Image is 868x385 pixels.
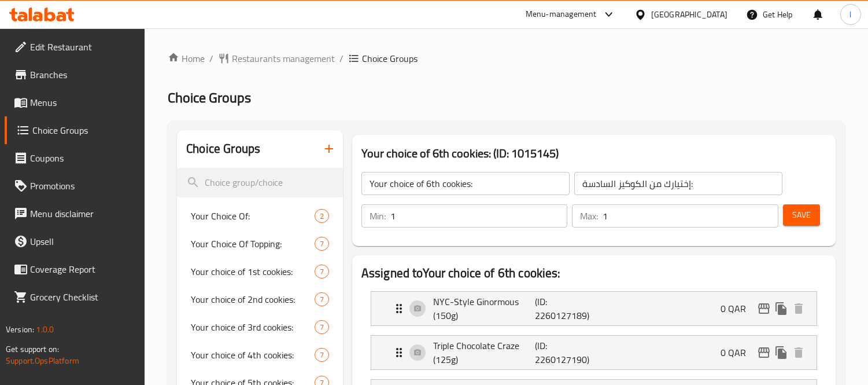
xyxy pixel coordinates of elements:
div: Choices [315,209,329,223]
span: Version: [6,322,34,337]
a: Restaurants management [218,52,335,65]
h3: Your choice of 6th cookies: (ID: 1015145) [361,144,826,163]
a: Grocery Checklist [5,283,145,311]
p: Triple Chocolate Craze (125g) [433,339,535,366]
div: Choices [315,292,329,306]
p: Min: [370,209,386,223]
p: (ID: 2260127190) [535,339,603,366]
li: Expand [361,287,826,331]
span: Upsell [30,234,136,248]
li: / [209,52,213,65]
a: Menu disclaimer [5,200,145,228]
div: Your Choice Of:2 [177,202,343,230]
span: Your Choice Of Topping: [191,237,315,251]
div: Choices [315,265,329,278]
input: search [177,168,343,197]
span: Restaurants management [232,52,335,65]
p: (ID: 2260127189) [535,295,603,322]
p: 0 QAR [721,346,755,360]
button: duplicate [773,300,790,317]
span: Promotions [30,179,136,193]
p: NYC-Style Ginormous (150g) [433,295,535,322]
div: Your choice of 4th cookies:7 [177,341,343,369]
p: 0 QAR [721,302,755,316]
div: Expand [371,292,817,325]
span: 7 [315,294,328,305]
a: Choice Groups [5,116,145,144]
span: l [849,8,851,21]
button: delete [790,344,807,361]
div: Menu-management [526,8,597,21]
span: Your choice of 1st cookies: [191,265,315,278]
span: 2 [315,211,328,222]
div: Choices [315,348,329,362]
a: Branches [5,61,145,89]
button: delete [790,300,807,317]
p: Max: [580,209,598,223]
span: Coupons [30,151,136,165]
div: Your choice of 3rd cookies:7 [177,313,343,341]
a: Promotions [5,172,145,200]
li: Expand [361,331,826,375]
button: duplicate [773,344,790,361]
div: [GEOGRAPHIC_DATA] [651,8,727,21]
span: Choice Groups [362,52,418,65]
a: Coverage Report [5,255,145,283]
span: Edit Restaurant [30,40,136,54]
span: 7 [315,266,328,277]
li: / [339,52,343,65]
span: Choice Groups [168,85,251,111]
h2: Choice Groups [186,140,260,157]
a: Support.OpsPlatform [6,353,79,368]
span: Coverage Report [30,262,136,276]
div: Your Choice Of Topping:7 [177,230,343,258]
span: Your choice of 3rd cookies: [191,320,315,334]
span: Your choice of 4th cookies: [191,348,315,362]
span: Get support on: [6,342,59,357]
span: Grocery Checklist [30,290,136,304]
a: Menus [5,89,145,116]
span: 1.0.0 [36,322,54,337]
div: Your choice of 2nd cookies:7 [177,285,343,313]
span: Menu disclaimer [30,207,136,221]
button: edit [755,344,773,361]
a: Home [168,52,205,65]
a: Edit Restaurant [5,33,145,61]
span: Save [792,208,811,222]
span: Choice Groups [32,123,136,137]
h2: Assigned to Your choice of 6th cookies: [361,265,826,282]
nav: breadcrumb [168,52,845,65]
span: Your Choice Of: [191,209,315,223]
div: Choices [315,320,329,334]
div: Your choice of 1st cookies:7 [177,258,343,285]
span: 7 [315,322,328,333]
div: Expand [371,336,817,369]
button: edit [755,300,773,317]
span: Menus [30,96,136,109]
span: 7 [315,239,328,250]
a: Upsell [5,228,145,255]
span: Your choice of 2nd cookies: [191,292,315,306]
span: Branches [30,68,136,82]
button: Save [783,204,820,226]
a: Coupons [5,144,145,172]
span: 7 [315,350,328,361]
